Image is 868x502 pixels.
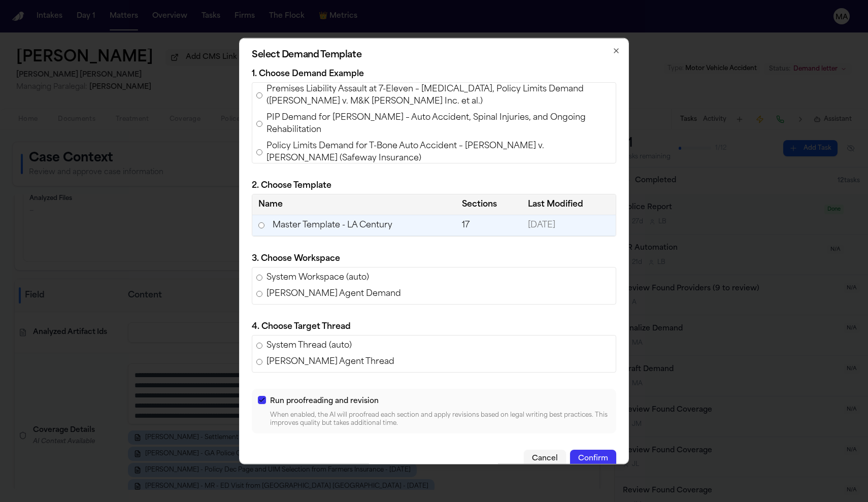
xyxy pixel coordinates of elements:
[252,215,456,236] td: Master Template - LA Century
[524,450,566,468] button: Cancel
[256,149,262,155] input: Policy Limits Demand for T-Bone Auto Accident – [PERSON_NAME] v. [PERSON_NAME] (Safeway Insurance)
[252,68,616,80] p: 1. Choose Demand Example
[270,397,379,405] span: Run proofreading and revision
[266,272,369,284] span: System Workspace (auto)
[266,356,394,368] span: [PERSON_NAME] Agent Thread
[456,194,522,215] th: Sections
[256,343,262,349] input: System Thread (auto)
[256,291,262,297] input: [PERSON_NAME] Agent Demand
[522,194,616,215] th: Last Modified
[252,253,616,265] p: 3. Choose Workspace
[266,83,612,107] span: Premises Liability Assault at 7-Eleven – [MEDICAL_DATA], Policy Limits Demand ([PERSON_NAME] v. M...
[266,288,401,300] span: [PERSON_NAME] Agent Demand
[252,321,616,333] p: 4. Choose Target Thread
[570,450,616,468] button: Confirm
[522,215,616,236] td: [DATE]
[252,194,456,215] th: Name
[252,179,616,191] p: 2. Choose Template
[252,50,616,59] h2: Select Demand Template
[456,215,522,236] td: 17
[266,340,352,352] span: System Thread (auto)
[270,411,610,427] p: When enabled, the AI will proofread each section and apply revisions based on legal writing best ...
[256,359,262,365] input: [PERSON_NAME] Agent Thread
[266,140,612,164] span: Policy Limits Demand for T-Bone Auto Accident – [PERSON_NAME] v. [PERSON_NAME] (Safeway Insurance)
[256,120,262,126] input: PIP Demand for [PERSON_NAME] – Auto Accident, Spinal Injuries, and Ongoing Rehabilitation
[266,111,612,136] span: PIP Demand for [PERSON_NAME] – Auto Accident, Spinal Injuries, and Ongoing Rehabilitation
[256,275,262,281] input: System Workspace (auto)
[256,92,262,98] input: Premises Liability Assault at 7-Eleven – [MEDICAL_DATA], Policy Limits Demand ([PERSON_NAME] v. M...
